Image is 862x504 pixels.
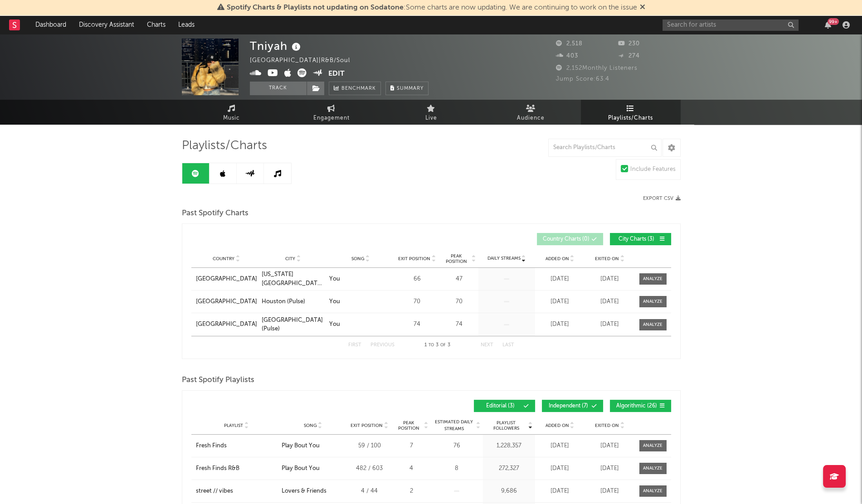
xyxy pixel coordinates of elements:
[196,464,278,473] a: Fresh Finds R&B
[250,82,307,95] button: Track
[595,423,619,428] span: Exited On
[329,320,392,329] a: You
[196,441,227,451] div: Fresh Finds
[351,423,383,428] span: Exit Position
[196,441,278,451] a: Fresh Finds
[397,297,438,306] div: 70
[329,297,340,306] div: You
[442,320,476,329] div: 74
[537,487,583,496] div: [DATE]
[329,275,340,284] div: You
[262,316,325,334] a: [GEOGRAPHIC_DATA] (Pulse)
[485,487,533,496] div: 9,686
[618,53,640,59] span: 274
[385,82,429,95] button: Summary
[502,343,514,348] button: Last
[545,423,569,428] span: Added On
[618,41,640,47] span: 230
[141,16,172,34] a: Charts
[440,343,446,347] span: of
[397,86,424,91] span: Summary
[196,464,239,473] div: Fresh Finds R&B
[282,487,326,496] div: Lovers & Friends
[413,340,463,351] div: 1 3 3
[556,76,609,82] span: Jump Score: 63.4
[282,464,344,473] a: Play Bout You
[349,441,390,451] div: 59 / 100
[381,100,481,125] a: Live
[425,113,437,124] span: Live
[481,100,581,125] a: Audience
[285,256,295,262] span: City
[581,100,681,125] a: Playlists/Charts
[348,343,361,348] button: First
[595,256,619,262] span: Exited On
[329,320,340,329] div: You
[262,297,325,306] a: Houston (Pulse)
[223,113,240,124] span: Music
[227,4,404,11] span: Spotify Charts & Playlists not updating on Sodatone
[182,208,248,219] span: Past Spotify Charts
[196,320,257,329] a: [GEOGRAPHIC_DATA]
[537,441,583,451] div: [DATE]
[329,275,392,284] a: You
[485,420,527,431] span: Playlist Followers
[282,464,320,473] div: Play Bout You
[262,270,325,288] a: [US_STATE][GEOGRAPHIC_DATA] (Pulse)
[224,423,243,428] span: Playlist
[662,19,799,31] input: Search for artists
[341,83,376,94] span: Benchmark
[397,275,438,284] div: 66
[250,39,303,53] div: Tniyah
[485,441,533,451] div: 1,228,357
[429,343,434,347] span: to
[370,343,394,348] button: Previous
[616,403,657,409] span: Algorithmic ( 26 )
[196,297,257,306] a: [GEOGRAPHIC_DATA]
[394,420,423,431] span: Peak Position
[282,441,320,451] div: Play Bout You
[304,423,317,428] span: Song
[172,16,201,34] a: Leads
[282,441,344,451] a: Play Bout You
[182,100,282,125] a: Music
[313,113,350,124] span: Engagement
[537,320,583,329] div: [DATE]
[29,16,73,34] a: Dashboard
[537,275,583,284] div: [DATE]
[442,297,476,306] div: 70
[587,275,633,284] div: [DATE]
[196,487,233,496] div: street // vibes
[543,237,589,242] span: Country Charts ( 0 )
[537,233,603,245] button: Country Charts(0)
[329,297,392,306] a: You
[227,4,637,11] span: : Some charts are now updating. We are continuing to work on the issue
[640,4,645,11] span: Dismiss
[433,441,481,451] div: 76
[481,343,493,348] button: Next
[556,65,638,71] span: 2,152 Monthly Listeners
[556,53,578,59] span: 403
[587,464,633,473] div: [DATE]
[537,464,583,473] div: [DATE]
[542,400,603,412] button: Independent(7)
[328,68,345,80] button: Edit
[548,403,589,409] span: Independent ( 7 )
[282,487,344,496] a: Lovers & Friends
[196,275,257,284] a: [GEOGRAPHIC_DATA]
[398,256,430,262] span: Exit Position
[474,400,535,412] button: Editorial(3)
[329,82,381,95] a: Benchmark
[394,487,429,496] div: 2
[825,21,831,29] button: 99+
[73,16,141,34] a: Discovery Assistant
[610,233,671,245] button: City Charts(3)
[545,256,569,262] span: Added On
[548,139,662,157] input: Search Playlists/Charts
[433,419,475,432] span: Estimated Daily Streams
[828,18,839,25] div: 99 +
[349,464,390,473] div: 482 / 603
